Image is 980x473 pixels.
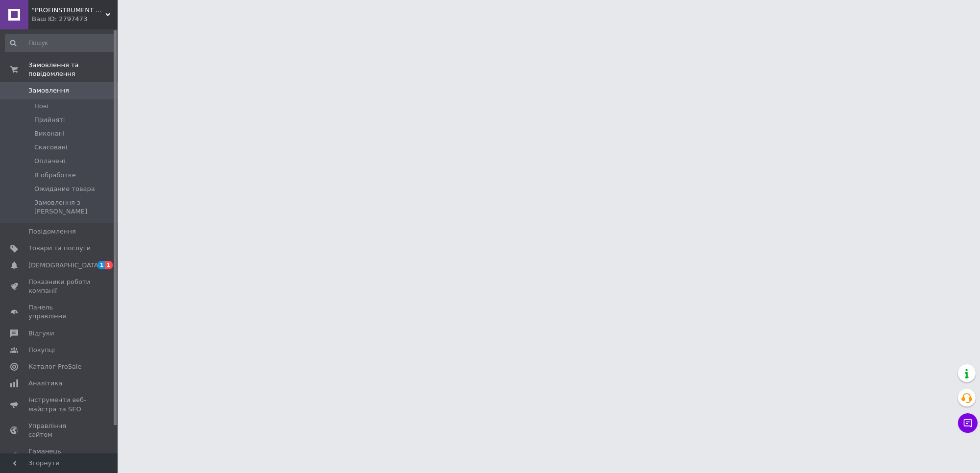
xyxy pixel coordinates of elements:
[28,329,54,338] span: Відгуки
[28,261,101,270] span: [DEMOGRAPHIC_DATA]
[28,227,76,236] span: Повідомлення
[28,379,62,388] span: Аналітика
[28,447,91,465] span: Гаманець компанії
[34,102,49,111] span: Нові
[34,157,65,166] span: Оплачені
[958,413,978,433] button: Чат з покупцем
[28,396,91,413] span: Інструменти веб-майстра та SEO
[28,86,69,95] span: Замовлення
[34,171,76,180] span: В обработке
[34,198,114,216] span: Замовлення з [PERSON_NAME]
[28,303,91,321] span: Панель управління
[34,129,65,138] span: Виконані
[32,6,105,15] span: "PROFINSTRUMENT UA"
[32,15,118,24] div: Ваш ID: 2797473
[28,61,118,78] span: Замовлення та повідомлення
[34,143,68,152] span: Скасовані
[105,261,113,269] span: 1
[34,116,65,124] span: Прийняті
[34,185,95,193] span: Ожидание товара
[28,422,91,439] span: Управління сайтом
[98,261,105,269] span: 1
[28,346,55,355] span: Покупці
[28,244,91,253] span: Товари та послуги
[5,34,115,52] input: Пошук
[28,362,81,371] span: Каталог ProSale
[28,278,91,295] span: Показники роботи компанії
